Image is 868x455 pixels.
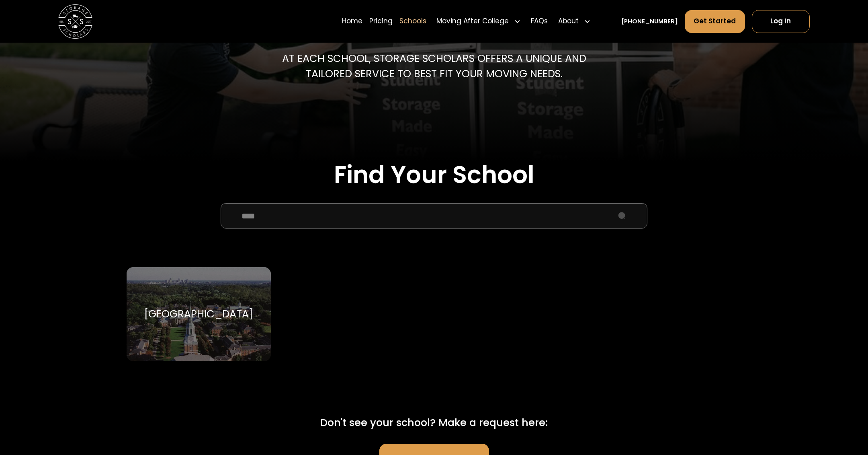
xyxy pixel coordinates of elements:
a: [PHONE_NUMBER] [621,17,678,26]
a: Go to selected school [127,267,271,361]
h2: Find Your School [127,161,741,189]
div: About [555,9,594,33]
a: Log In [752,10,810,33]
div: Moving After College [433,9,524,33]
p: At each school, storage scholars offers a unique and tailored service to best fit your Moving needs. [278,51,590,82]
div: Moving After College [436,16,509,27]
a: Pricing [369,9,393,33]
form: School Select Form [127,203,741,381]
a: Get Started [685,10,745,33]
a: Home [342,9,362,33]
div: About [558,16,579,27]
a: FAQs [531,9,548,33]
div: Don't see your school? Make a request here: [320,415,548,430]
img: Storage Scholars main logo [58,4,92,39]
a: Schools [399,9,426,33]
div: [GEOGRAPHIC_DATA] [144,308,253,321]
